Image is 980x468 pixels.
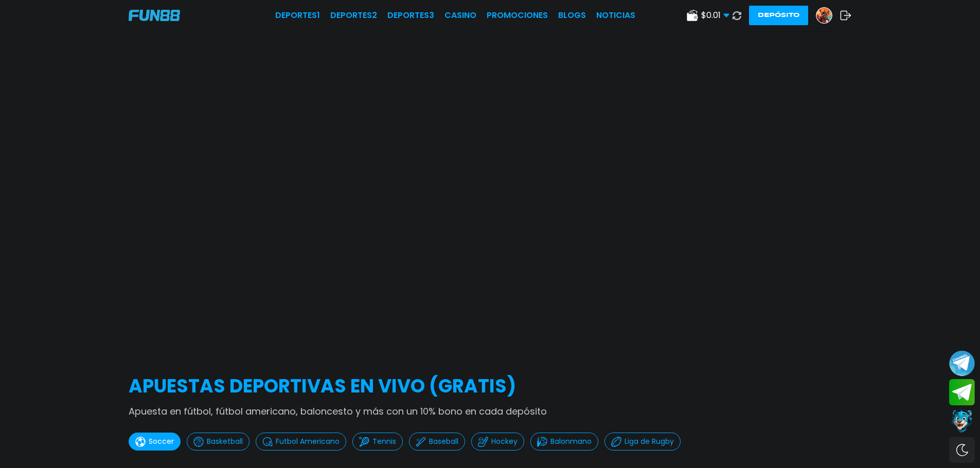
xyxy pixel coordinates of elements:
button: Baseball [409,433,465,451]
p: Apuesta en fútbol, fútbol americano, baloncesto y más con un 10% bono en cada depósito [129,404,851,418]
p: Hockey [491,436,518,447]
a: NOTICIAS [596,9,635,22]
a: BLOGS [558,9,586,22]
h2: APUESTAS DEPORTIVAS EN VIVO (gratis) [129,372,851,400]
button: Join telegram channel [949,350,975,377]
div: Switch theme [949,437,975,463]
a: Deportes2 [330,9,377,22]
p: Futbol Americano [276,436,340,447]
span: $ 0.01 [701,9,729,22]
button: Basketball [187,433,250,451]
button: Soccer [129,433,181,451]
p: Basketball [207,436,243,447]
a: Deportes1 [275,9,320,22]
a: Promociones [487,9,548,22]
button: Hockey [471,433,524,451]
p: Liga de Rugby [625,436,674,447]
img: Company Logo [129,10,180,21]
p: Soccer [149,436,174,447]
button: Liga de Rugby [604,433,681,451]
p: Balonmano [550,436,592,447]
button: Depósito [749,6,808,25]
img: Avatar [816,8,832,23]
p: Baseball [429,436,458,447]
button: Futbol Americano [256,433,346,451]
button: Contact customer service [949,408,975,435]
button: Join telegram [949,379,975,406]
a: CASINO [444,9,476,22]
a: Deportes3 [387,9,434,22]
p: Tennis [372,436,396,447]
a: Avatar [816,7,840,24]
button: Tennis [352,433,403,451]
button: Balonmano [530,433,598,451]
